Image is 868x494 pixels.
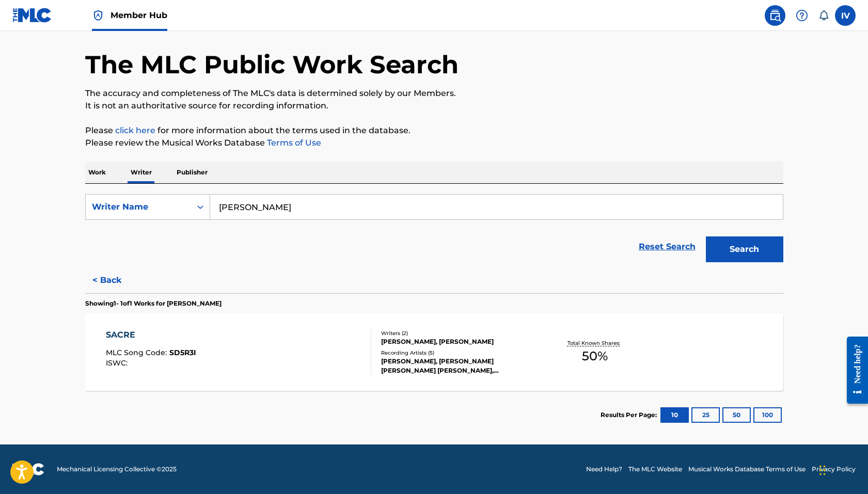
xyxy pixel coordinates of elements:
[85,87,783,100] p: The accuracy and completeness of The MLC's data is determined solely by our Members.
[106,358,130,368] span: ISWC :
[85,313,783,391] a: SACREMLC Song Code:SD5R3IISWC:Writers (2)[PERSON_NAME], [PERSON_NAME]Recording Artists (5)[PERSON...
[601,410,659,420] p: Results Per Page:
[92,201,185,213] div: Writer Name
[381,329,537,337] div: Writers ( 2 )
[265,138,321,148] a: Terms of Use
[706,236,783,262] button: Search
[12,8,52,23] img: MLC Logo
[769,9,781,22] img: search
[85,194,783,267] form: Search Form
[792,5,812,26] div: Help
[111,9,167,21] span: Member Hub
[85,137,783,149] p: Please review the Musical Works Database
[765,5,785,26] a: Public Search
[586,465,622,474] a: Need Help?
[634,235,701,258] a: Reset Search
[106,348,169,357] span: MLC Song Code :
[796,9,808,22] img: help
[818,10,829,21] div: Notifications
[128,162,155,183] p: Writer
[381,337,537,346] div: [PERSON_NAME], [PERSON_NAME]
[567,339,623,347] p: Total Known Shares:
[169,348,196,357] span: SD5R3I
[92,9,104,22] img: Top Rightsholder
[816,444,868,494] iframe: Chat Widget
[812,465,856,474] a: Privacy Policy
[85,162,109,183] p: Work
[839,328,868,411] iframe: Resource Center
[115,125,155,135] a: click here
[85,267,147,293] button: < Back
[85,100,783,112] p: It is not an authoritative source for recording information.
[85,299,222,308] p: Showing 1 - 1 of 1 Works for [PERSON_NAME]
[691,407,720,423] button: 25
[85,124,783,137] p: Please for more information about the terms used in the database.
[12,463,44,475] img: logo
[660,407,689,423] button: 10
[85,49,459,80] h1: The MLC Public Work Search
[816,444,868,494] div: Widget de chat
[722,407,751,423] button: 50
[688,465,806,474] a: Musical Works Database Terms of Use
[381,357,537,375] div: [PERSON_NAME], [PERSON_NAME] [PERSON_NAME] [PERSON_NAME],[PERSON_NAME], [PERSON_NAME] [PERSON_NAM...
[106,329,196,341] div: SACRE
[628,465,682,474] a: The MLC Website
[173,162,211,183] p: Publisher
[835,5,856,26] div: User Menu
[753,407,782,423] button: 100
[819,455,826,486] div: Arrastrar
[582,347,608,365] span: 50 %
[381,349,537,357] div: Recording Artists ( 5 )
[57,465,177,474] span: Mechanical Licensing Collective © 2025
